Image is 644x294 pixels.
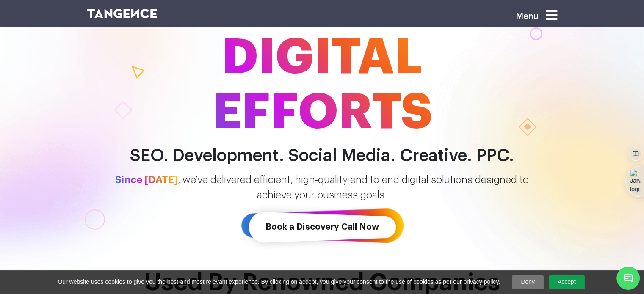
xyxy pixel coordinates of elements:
a: Accept [549,275,585,289]
span: Our website uses cookies to give you the best and most relevant experience. By clicking on accept... [58,278,500,286]
span: Chat Widget [616,267,640,290]
h2: SEO. Development. Social Media. Creative. PPC. [81,146,564,165]
a: Book a Discovery Call Now [241,203,404,251]
span: DIGITAL EFFORTS [81,30,564,140]
p: , we’ve delivered efficient, high-quality end to end digital solutions designed to achieve your b... [81,172,564,203]
span: Since [DATE] [115,175,178,185]
img: logo SVG [87,9,158,18]
a: Deny [512,275,544,289]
